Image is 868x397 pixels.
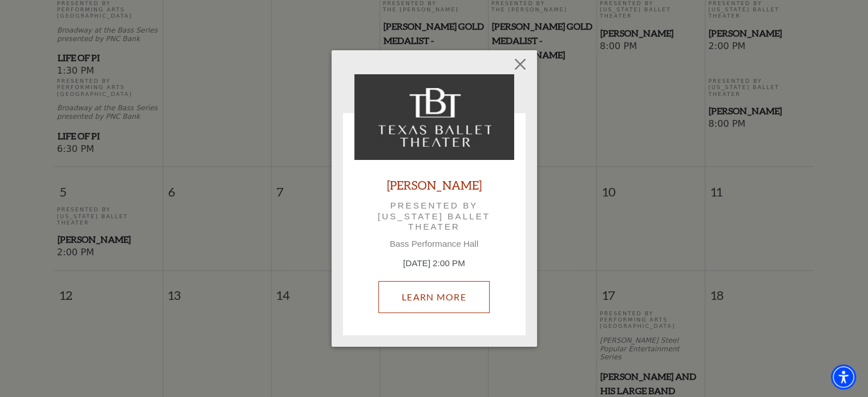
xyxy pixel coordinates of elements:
[354,257,514,270] p: [DATE] 2:00 PM
[831,364,856,390] div: Accessibility Menu
[378,281,490,313] a: October 5, 2:00 PM Learn More
[370,200,498,232] p: Presented by [US_STATE] Ballet Theater
[387,177,482,193] a: [PERSON_NAME]
[354,239,514,249] p: Bass Performance Hall
[509,53,531,75] button: Close
[354,74,514,160] img: Peter Pan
